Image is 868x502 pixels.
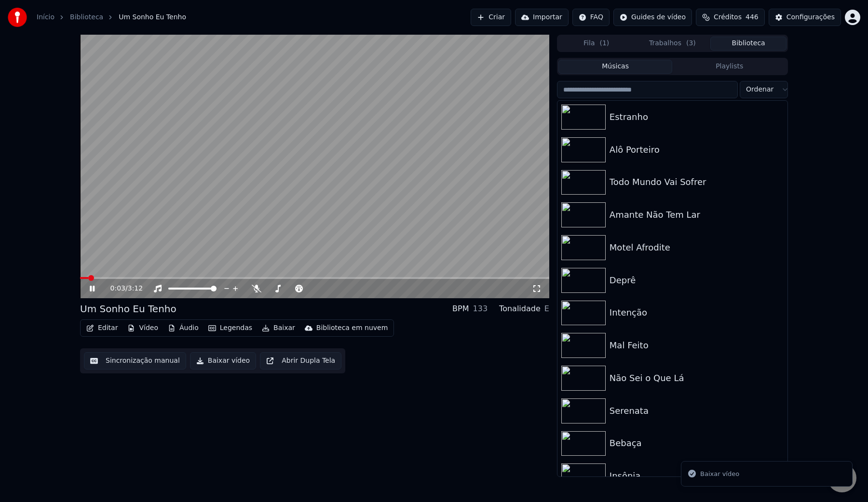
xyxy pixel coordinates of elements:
div: 133 [473,303,488,315]
img: youka [8,8,27,27]
div: E [544,303,549,315]
div: Alô Porteiro [610,143,784,157]
button: FAQ [572,9,610,26]
div: BPM [452,303,469,315]
button: Baixar vídeo [190,352,256,370]
button: Abrir Dupla Tela [260,352,341,370]
button: Fila [558,37,635,51]
div: Não Sei o Que Lá [610,371,784,385]
div: Baixar vídeo [700,469,739,479]
button: Playlists [672,60,787,74]
div: Serenata [610,404,784,418]
button: Legendas [204,321,256,335]
button: Créditos446 [696,9,765,26]
div: Tonalidade [499,303,541,315]
button: Configurações [769,9,841,26]
div: Bebaça [610,436,784,450]
button: Trabalhos [635,37,711,51]
button: Músicas [558,60,673,74]
div: Intenção [610,306,784,319]
span: ( 3 ) [686,39,696,48]
div: / [110,284,134,293]
div: Mal Feito [610,339,784,352]
div: Um Sonho Eu Tenho [80,302,176,316]
span: Ordenar [746,85,773,94]
div: Amante Não Tem Lar [610,208,784,222]
a: Biblioteca [70,13,103,22]
button: Criar [471,9,511,26]
button: Vídeo [123,321,162,335]
div: Insônia [610,469,784,483]
button: Editar [82,321,122,335]
button: Guides de vídeo [613,9,692,26]
span: Um Sonho Eu Tenho [119,13,186,22]
div: Todo Mundo Vai Sofrer [610,175,784,189]
button: Importar [515,9,569,26]
button: Sincronização manual [84,352,186,370]
div: Estranho [610,110,784,124]
a: Início [37,13,54,22]
span: Créditos [714,13,742,22]
button: Biblioteca [710,37,787,51]
button: Baixar [258,321,299,335]
div: Biblioteca em nuvem [316,323,388,333]
button: Áudio [164,321,203,335]
div: Deprê [610,274,784,287]
span: 446 [746,13,759,22]
span: 3:12 [128,284,143,293]
div: Motel Afrodite [610,241,784,254]
div: Configurações [787,13,835,22]
span: ( 1 ) [599,39,609,48]
span: 0:03 [110,284,125,293]
nav: breadcrumb [37,13,186,22]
